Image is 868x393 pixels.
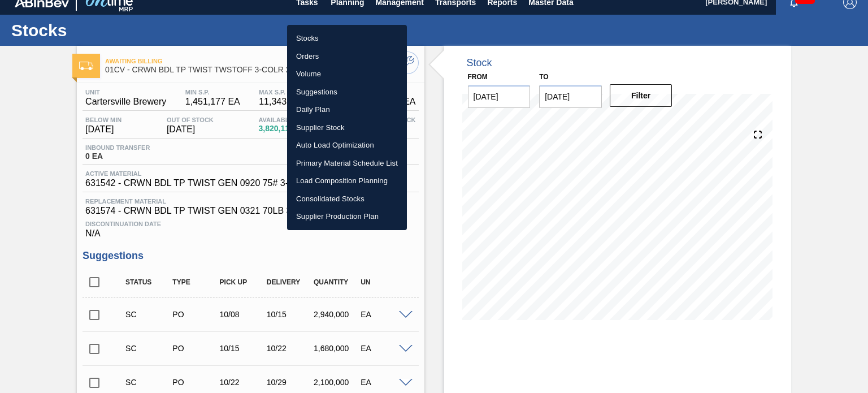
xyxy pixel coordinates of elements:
a: Daily Plan [287,101,407,119]
a: Primary Material Schedule List [287,154,407,172]
a: Supplier Production Plan [287,208,407,226]
a: Auto Load Optimization [287,136,407,154]
a: Load Composition Planning [287,172,407,190]
a: Orders [287,47,407,66]
a: Volume [287,65,407,83]
a: Consolidated Stocks [287,190,407,208]
a: Stocks [287,29,407,47]
a: Supplier Stock [287,119,407,137]
a: Suggestions [287,83,407,101]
